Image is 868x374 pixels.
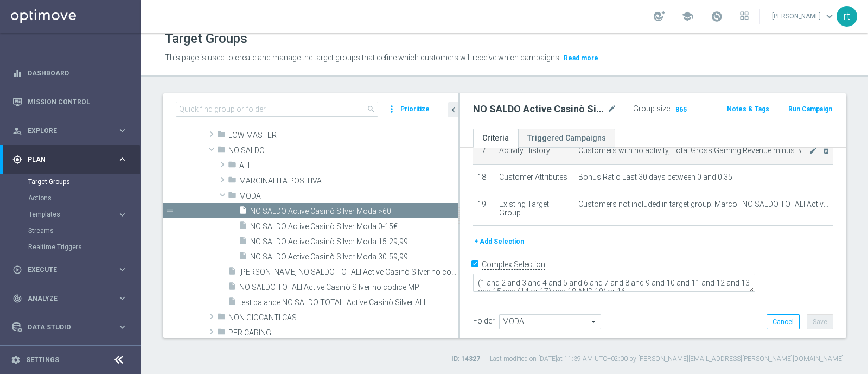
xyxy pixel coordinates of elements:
[239,298,458,307] span: test balance NO SALDO TOTALI Active Casin&#xF2; Silver ALL
[239,283,458,292] span: NO SALDO TOTALI Active Casin&#xF2; Silver no codice MP
[217,327,226,340] i: folder
[250,222,458,231] span: NO SALDO Active Casin&#xF2; Silver Moda 0-15&#x20AC;
[473,165,495,192] td: 18
[578,200,829,209] span: Customers not included in target group: Marco_ NO SALDO TOTALI Active Casinò Silver no codice MP
[217,312,226,325] i: folder
[490,354,844,364] label: Last modified on [DATE] at 11:39 AM UTC+02:00 by [PERSON_NAME][EMAIL_ADDRESS][PERSON_NAME][DOMAIN...
[824,10,835,22] span: keyboard_arrow_down
[228,328,458,338] span: PER CARING
[239,206,247,218] i: insert_drive_file
[228,313,458,322] span: NON GIOCANTI CAS
[28,324,117,331] span: Data Studio
[563,52,599,64] button: Read more
[809,146,818,155] i: mode_edit
[239,268,458,277] span: Marco_ NO SALDO TOTALI Active Casin&#xF2; Silver no codice MP
[399,102,431,117] button: Prioritize
[228,282,237,294] i: insert_drive_file
[117,293,127,303] i: keyboard_arrow_right
[822,146,831,155] i: delete_forever
[12,265,128,274] div: play_circle_outline Execute keyboard_arrow_right
[473,129,518,148] a: Criteria
[29,211,106,218] span: Templates
[681,10,693,22] span: school
[239,176,458,186] span: MARGINALITA POSITIVA
[787,103,833,115] button: Run Campaign
[228,160,237,173] i: folder
[726,103,770,115] button: Notes & Tags
[12,126,128,135] button: person_search Explore keyboard_arrow_right
[117,264,127,275] i: keyboard_arrow_right
[239,161,458,170] span: ALL
[11,355,21,365] i: settings
[451,354,480,364] label: ID: 14327
[12,69,128,78] button: equalizer Dashboard
[12,265,117,275] div: Execute
[117,154,127,164] i: keyboard_arrow_right
[495,192,574,226] td: Existing Target Group
[239,236,247,249] i: insert_drive_file
[670,104,672,113] label: :
[28,87,127,116] a: Mission Control
[482,259,545,270] label: Complex Selection
[28,194,113,202] a: Actions
[12,98,128,106] button: Mission Control
[12,294,128,303] button: track_changes Analyze keyboard_arrow_right
[28,243,113,251] a: Realtime Triggers
[578,173,732,182] span: Bonus Ratio Last 30 days between 0 and 0.35
[28,156,117,163] span: Plan
[117,125,127,136] i: keyboard_arrow_right
[228,191,237,203] i: folder
[633,104,670,113] label: Group size
[228,131,458,140] span: LOW MASTER
[239,221,247,233] i: insert_drive_file
[28,210,128,219] button: Templates keyboard_arrow_right
[12,68,22,78] i: equalizer
[165,53,561,62] span: This page is used to create and manage the target groups that define which customers will receive...
[12,87,127,116] div: Mission Control
[12,294,117,303] div: Analyze
[250,252,458,262] span: NO SALDO Active Casin&#xF2; Silver Moda 30-59,99
[26,357,59,363] a: Settings
[674,105,688,116] span: 865
[386,102,397,117] i: more_vert
[473,192,495,226] td: 19
[12,126,22,136] i: person_search
[495,165,574,192] td: Customer Attributes
[578,146,809,155] span: Customers with no activity, Total Gross Gaming Revenue minus Bonus Consumed, during the previous ...
[176,102,378,117] input: Quick find group or folder
[228,297,237,309] i: insert_drive_file
[228,146,458,155] span: NO SALDO
[28,174,140,190] div: Target Groups
[448,105,458,115] i: chevron_left
[473,236,525,248] button: + Add Selection
[12,155,128,164] button: gps_fixed Plan keyboard_arrow_right
[12,126,117,136] div: Explore
[28,178,113,186] a: Target Groups
[12,155,22,164] i: gps_fixed
[28,206,140,223] div: Templates
[448,102,458,117] button: chevron_left
[228,267,237,279] i: insert_drive_file
[28,128,117,134] span: Explore
[117,210,127,220] i: keyboard_arrow_right
[239,251,247,264] i: insert_drive_file
[12,323,128,332] button: Data Studio keyboard_arrow_right
[250,237,458,246] span: NO SALDO Active Casin&#xF2; Silver Moda 15-29,99
[28,190,140,206] div: Actions
[217,130,226,142] i: folder
[250,207,458,216] span: NO SALDO Active Casinò Silver Moda &gt;60
[217,145,226,157] i: folder
[607,103,617,116] i: mode_edit
[28,267,117,273] span: Execute
[473,316,495,326] label: Folder
[12,322,117,332] div: Data Studio
[28,295,117,302] span: Analyze
[473,103,605,116] h2: NO SALDO Active Casinò Silver Moda >60
[807,314,833,329] button: Save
